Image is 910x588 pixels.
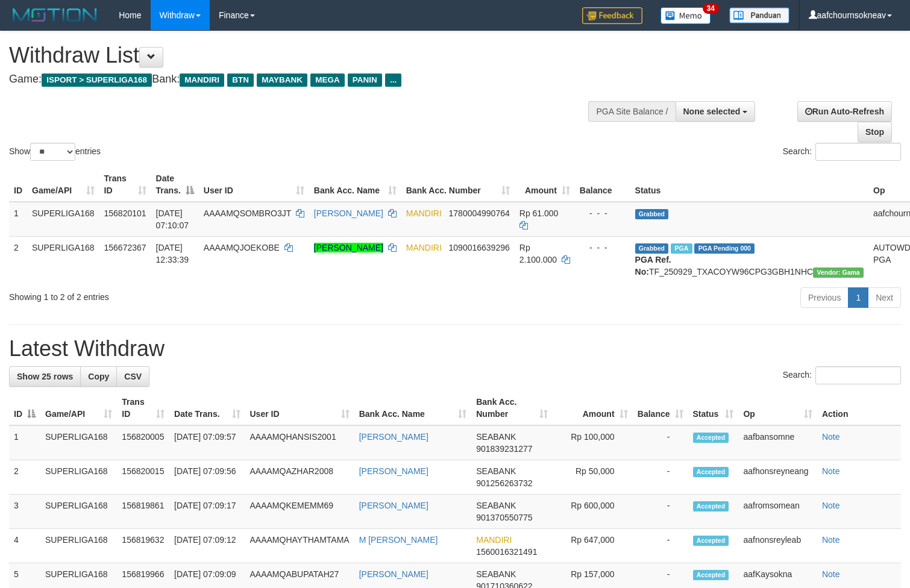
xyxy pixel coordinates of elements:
span: Accepted [693,433,729,443]
a: Note [822,501,840,510]
a: M [PERSON_NAME] [359,535,438,545]
div: PGA Site Balance / [588,101,675,122]
th: Game/API: activate to sort column ascending [27,167,99,202]
a: Note [822,535,840,545]
a: CSV [116,366,149,387]
td: Rp 50,000 [553,460,632,495]
a: Note [822,569,840,579]
td: - [633,495,688,529]
td: - [633,529,688,563]
td: 2 [9,460,40,495]
td: SUPERLIGA168 [27,236,99,283]
td: 3 [9,495,40,529]
td: 156819632 [117,529,169,563]
td: - [633,425,688,460]
label: Search: [783,143,901,161]
td: SUPERLIGA168 [40,495,117,529]
th: Bank Acc. Name: activate to sort column ascending [309,167,401,202]
b: PGA Ref. No: [635,255,671,277]
td: 2 [9,236,27,283]
td: aafnonsreyleab [738,529,817,563]
td: Rp 600,000 [553,495,632,529]
th: ID [9,167,27,202]
span: Accepted [693,501,729,511]
img: panduan.png [729,7,789,23]
th: ID: activate to sort column descending [9,391,40,425]
a: [PERSON_NAME] [359,466,428,476]
td: [DATE] 07:09:12 [169,529,245,563]
th: User ID: activate to sort column ascending [199,167,309,202]
th: Amount: activate to sort column ascending [553,391,632,425]
span: 34 [703,3,719,14]
td: AAAAMQHAYTHAMTAMA [245,529,354,563]
span: Copy 901839231277 to clipboard [476,444,532,454]
span: Rp 2.100.000 [519,243,557,264]
td: 156819861 [117,495,169,529]
th: Action [817,391,901,425]
th: Date Trans.: activate to sort column ascending [169,391,245,425]
td: SUPERLIGA168 [40,529,117,563]
span: Copy 1780004990764 to clipboard [449,208,510,218]
span: Copy 901256263732 to clipboard [476,478,532,488]
td: aafromsomean [738,495,817,529]
span: [DATE] 12:33:39 [156,243,189,264]
span: Marked by aafsengchandara [671,243,692,254]
span: Show 25 rows [17,372,73,381]
span: MANDIRI [476,535,512,545]
span: PANIN [348,73,382,87]
span: 156672367 [104,243,146,252]
span: Copy 901370550775 to clipboard [476,513,532,522]
th: Bank Acc. Number: activate to sort column ascending [471,391,553,425]
span: SEABANK [476,569,516,579]
span: BTN [227,73,254,87]
span: AAAAMQSOMBRO3JT [204,208,291,218]
span: Grabbed [635,209,669,219]
label: Show entries [9,143,101,161]
span: Copy [88,372,109,381]
span: SEABANK [476,466,516,476]
td: Rp 647,000 [553,529,632,563]
span: None selected [683,107,741,116]
span: CSV [124,372,142,381]
th: Trans ID: activate to sort column ascending [117,391,169,425]
td: Rp 100,000 [553,425,632,460]
span: Accepted [693,467,729,477]
th: Balance [575,167,630,202]
th: Trans ID: activate to sort column ascending [99,167,151,202]
th: Date Trans.: activate to sort column descending [151,167,199,202]
span: PGA Pending [694,243,755,254]
th: User ID: activate to sort column ascending [245,391,354,425]
td: SUPERLIGA168 [27,202,99,237]
td: [DATE] 07:09:57 [169,425,245,460]
td: 156820005 [117,425,169,460]
input: Search: [815,366,901,384]
th: Game/API: activate to sort column ascending [40,391,117,425]
a: 1 [848,287,868,308]
span: Accepted [693,570,729,580]
select: Showentries [30,143,75,161]
td: TF_250929_TXACOYW96CPG3GBH1NHC [630,236,868,283]
a: Note [822,466,840,476]
a: [PERSON_NAME] [359,432,428,442]
span: Accepted [693,536,729,546]
div: - - - [580,242,626,254]
a: Run Auto-Refresh [797,101,892,122]
span: SEABANK [476,501,516,510]
img: MOTION_logo.png [9,6,101,24]
a: Next [868,287,901,308]
span: MANDIRI [180,73,224,87]
th: Balance: activate to sort column ascending [633,391,688,425]
span: [DATE] 07:10:07 [156,208,189,230]
td: 156820015 [117,460,169,495]
span: Copy 1560016321491 to clipboard [476,547,537,557]
a: [PERSON_NAME] [359,569,428,579]
h4: Game: Bank: [9,73,595,86]
td: SUPERLIGA168 [40,460,117,495]
a: Previous [800,287,849,308]
th: Amount: activate to sort column ascending [515,167,575,202]
label: Search: [783,366,901,384]
span: MANDIRI [406,208,442,218]
span: MANDIRI [406,243,442,252]
input: Search: [815,143,901,161]
span: ... [385,73,401,87]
